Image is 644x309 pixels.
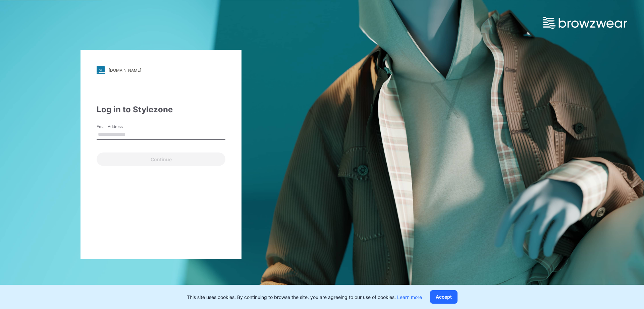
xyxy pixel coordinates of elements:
[187,294,422,301] p: This site uses cookies. By continuing to browse the site, you are agreeing to our use of cookies.
[109,68,141,73] div: [DOMAIN_NAME]
[97,124,144,130] label: Email Address
[430,290,458,304] button: Accept
[97,66,225,74] a: [DOMAIN_NAME]
[397,294,422,300] a: Learn more
[97,104,225,116] div: Log in to Stylezone
[543,17,627,29] img: browzwear-logo.e42bd6dac1945053ebaf764b6aa21510.svg
[97,66,105,74] img: stylezone-logo.562084cfcfab977791bfbf7441f1a819.svg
